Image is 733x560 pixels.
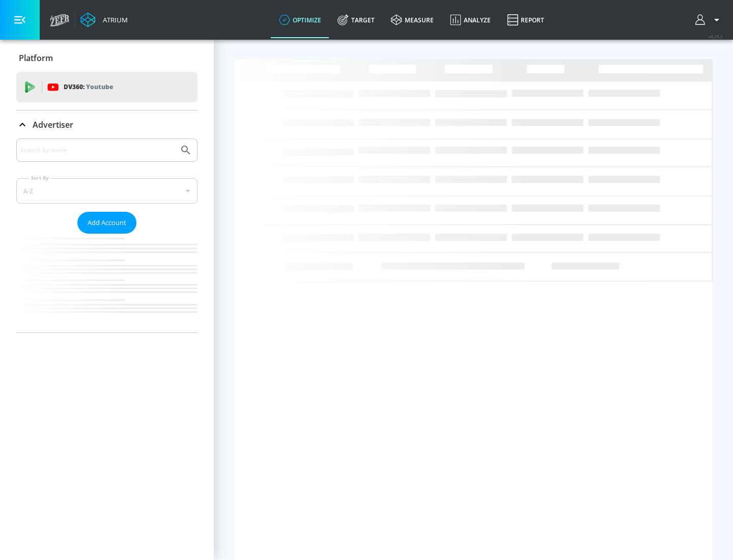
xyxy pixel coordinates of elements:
[16,44,198,72] div: Platform
[80,12,128,27] a: Atrium
[19,52,53,64] p: Platform
[16,138,198,332] div: Advertiser
[442,2,499,38] a: Analyze
[709,34,723,39] span: v 4.25.2
[99,15,128,24] div: Atrium
[16,234,198,332] nav: list of Advertiser
[271,2,329,38] a: optimize
[29,175,51,181] label: Sort By
[20,144,175,157] input: Search by name
[499,2,552,38] a: Report
[383,2,442,38] a: measure
[88,217,126,229] span: Add Account
[33,119,73,130] p: Advertiser
[16,178,198,204] div: A-Z
[86,81,113,92] p: Youtube
[16,110,198,139] div: Advertiser
[329,2,383,38] a: Target
[64,81,113,93] p: DV360:
[16,72,198,102] div: DV360: Youtube
[77,212,136,234] button: Add Account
